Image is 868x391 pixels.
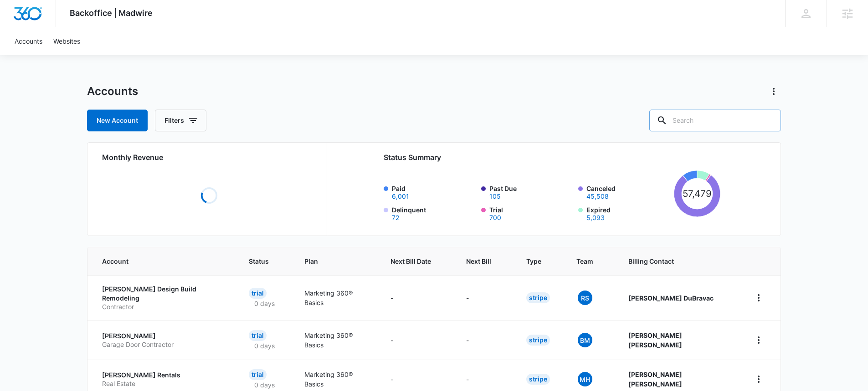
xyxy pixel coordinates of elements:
[586,205,670,221] label: Expired
[380,321,455,360] td: -
[304,370,368,389] p: Marketing 360® Basics
[249,380,280,390] p: 0 days
[48,27,86,55] a: Websites
[102,331,227,341] p: [PERSON_NAME]
[249,341,280,351] p: 0 days
[526,374,550,385] div: Stripe
[682,188,712,199] tspan: 57,479
[87,85,138,98] h1: Accounts
[526,335,550,346] div: Stripe
[751,333,766,347] button: home
[70,8,153,18] span: Backoffice | Madwire
[455,321,515,360] td: -
[392,184,476,200] label: Paid
[249,288,267,299] div: Trial
[155,110,206,131] button: Filters
[628,294,714,302] strong: [PERSON_NAME] DuBravac
[455,275,515,321] td: -
[489,215,501,221] button: Trial
[766,84,781,99] button: Actions
[586,193,609,200] button: Canceled
[102,371,227,380] p: [PERSON_NAME] Rentals
[249,299,280,308] p: 0 days
[466,256,491,266] span: Next Bill
[628,371,682,388] strong: [PERSON_NAME] [PERSON_NAME]
[102,285,227,311] a: [PERSON_NAME] Design Build RemodelingContractor
[304,288,368,307] p: Marketing 360® Basics
[586,215,605,221] button: Expired
[392,193,409,200] button: Paid
[392,215,399,221] button: Delinquent
[102,331,227,349] a: [PERSON_NAME]Garage Door Contractor
[102,152,316,163] h2: Monthly Revenue
[628,331,682,349] strong: [PERSON_NAME] [PERSON_NAME]
[9,27,48,55] a: Accounts
[380,275,455,321] td: -
[578,333,592,347] span: BM
[628,256,729,266] span: Billing Contact
[526,292,550,303] div: Stripe
[102,340,227,349] p: Garage Door Contractor
[526,256,541,266] span: Type
[249,330,267,341] div: Trial
[390,256,431,266] span: Next Bill Date
[578,291,592,305] span: RS
[87,110,148,131] a: New Account
[249,369,267,380] div: Trial
[392,205,476,221] label: Delinquent
[304,331,368,350] p: Marketing 360® Basics
[489,184,573,200] label: Past Due
[489,205,573,221] label: Trial
[751,291,766,305] button: home
[576,256,593,266] span: Team
[586,184,670,200] label: Canceled
[102,379,227,388] p: Real Estate
[578,372,592,386] span: MH
[489,193,501,200] button: Past Due
[649,110,781,131] input: Search
[102,302,227,311] p: Contractor
[751,372,766,386] button: home
[102,285,227,302] p: [PERSON_NAME] Design Build Remodeling
[102,371,227,388] a: [PERSON_NAME] RentalsReal Estate
[304,256,368,266] span: Plan
[249,256,269,266] span: Status
[384,152,720,163] h2: Status Summary
[102,256,214,266] span: Account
